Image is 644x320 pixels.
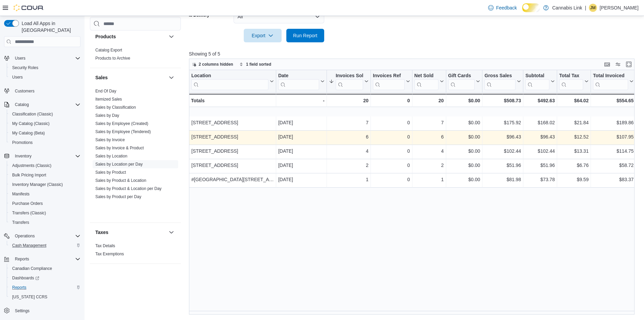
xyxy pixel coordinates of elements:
span: Washington CCRS [9,293,80,301]
span: Cash Management [12,243,46,248]
p: Showing 5 of 5 [189,50,639,57]
span: Tax Details [95,243,115,249]
div: Gross Sales [484,73,516,90]
button: Products [167,33,175,41]
span: Transfers (Classic) [9,209,80,217]
div: Jewel MacDonald [589,4,597,12]
span: Reports [9,283,80,292]
div: [STREET_ADDRESS] [191,133,274,141]
div: [DATE] [278,161,325,169]
a: Bulk Pricing Import [9,171,49,179]
span: Purchase Orders [12,201,43,206]
div: #[GEOGRAPHIC_DATA][STREET_ADDRESS] [191,175,274,184]
div: 6 [329,133,368,141]
a: Purchase Orders [9,199,46,208]
div: $175.92 [484,119,521,127]
button: Subtotal [525,73,555,90]
div: $58.72 [593,161,634,169]
span: [US_STATE] CCRS [12,294,47,300]
div: 0 [373,97,410,105]
div: Date [278,73,319,79]
span: Customers [15,88,34,94]
span: Products to Archive [95,56,130,61]
button: Reports [1,254,83,264]
span: Reports [15,256,29,262]
div: Invoices Sold [336,73,363,90]
button: Operations [12,232,38,240]
button: Run Report [286,29,324,42]
button: Sales [167,73,175,82]
a: Feedback [485,1,520,15]
div: $0.00 [448,147,480,155]
span: Transfers [9,218,80,227]
a: Users [9,73,25,81]
div: 0 [373,161,410,169]
span: Tax Exemptions [95,251,124,257]
div: - [278,97,325,105]
span: My Catalog (Beta) [9,129,80,137]
div: $13.31 [559,147,589,155]
h3: Products [95,33,116,40]
span: Feedback [496,4,517,11]
span: Itemized Sales [95,97,122,102]
div: 20 [329,97,368,105]
button: Total Invoiced [593,73,634,90]
div: Invoices Ref [373,73,404,90]
button: Canadian Compliance [7,264,83,273]
span: Cash Management [9,241,80,250]
div: Net Sold [414,73,438,79]
button: Transfers [7,218,83,227]
a: Adjustments (Classic) [9,162,54,170]
div: $12.52 [559,133,589,141]
span: Bulk Pricing Import [9,171,80,179]
span: Inventory [15,153,31,159]
span: Operations [12,232,80,240]
span: Users [15,56,25,61]
span: Users [9,73,80,81]
span: Sales by Product [95,170,126,175]
div: Total Invoiced [593,73,628,90]
div: $492.63 [525,97,555,105]
div: Subtotal [525,73,549,90]
span: Run Report [293,32,317,39]
a: Classification (Classic) [9,110,56,118]
div: $0.00 [448,97,480,105]
button: Users [12,54,28,62]
a: Reports [9,283,29,292]
button: 1 field sorted [237,60,274,68]
input: Dark Mode [522,3,540,12]
a: Sales by Location [95,154,127,158]
span: Catalog Export [95,47,122,53]
button: Customers [1,86,83,96]
span: Sales by Invoice & Product [95,145,144,151]
div: Invoices Sold [336,73,363,79]
span: Dashboards [9,274,80,282]
span: Sales by Classification [95,105,136,110]
a: Sales by Employee (Created) [95,121,148,126]
div: $0.00 [448,175,480,184]
button: All [234,10,324,23]
img: Cova [14,4,44,11]
div: Total Tax [559,73,583,79]
button: My Catalog (Beta) [7,128,83,138]
a: Sales by Day [95,113,119,118]
span: Manifests [9,190,80,198]
div: $21.84 [559,119,589,127]
a: Sales by Product & Location per Day [95,186,162,191]
div: Gross Sales [484,73,516,79]
button: Products [95,33,166,40]
span: Sales by Product & Location [95,178,146,183]
button: Export [244,29,282,42]
div: Location [191,73,268,90]
button: Settings [1,306,83,316]
button: Classification (Classic) [7,109,83,119]
div: [DATE] [278,175,325,184]
button: 2 columns hidden [189,60,236,68]
a: Dashboards [9,274,42,282]
span: Catalog [12,101,80,109]
button: Reports [7,283,83,292]
div: $0.00 [448,119,480,127]
button: Display options [614,60,622,68]
a: Sales by Product per Day [95,194,141,199]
